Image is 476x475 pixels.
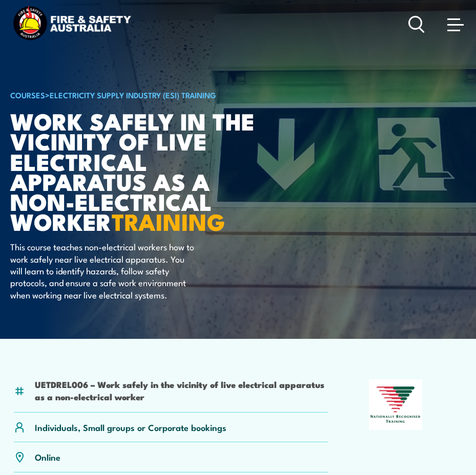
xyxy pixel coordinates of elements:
[369,379,423,430] img: Nationally Recognised Training logo.
[10,89,263,101] h6: >
[35,378,328,402] li: UETDREL006 – Work safely in the vicinity of live electrical apparatus as a non-electrical worker
[112,203,225,239] strong: TRAINING
[10,241,197,300] p: This course teaches non-electrical workers how to work safely near live electrical apparatus. You...
[50,89,216,100] a: Electricity Supply Industry (ESI) Training
[10,89,45,100] a: COURSES
[10,111,263,231] h1: Work safely in the vicinity of live electrical apparatus as a non-electrical worker
[35,451,60,463] p: Online
[35,421,226,433] p: Individuals, Small groups or Corporate bookings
